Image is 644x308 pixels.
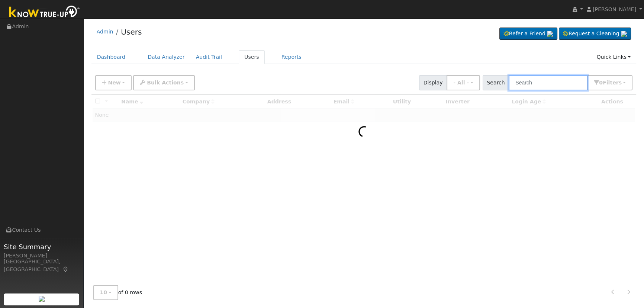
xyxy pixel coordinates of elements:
[121,28,142,36] a: Users
[100,289,107,295] span: 10
[39,296,45,302] img: retrieve
[499,28,557,40] a: Refer a Friend
[147,80,184,86] span: Bulk Actions
[142,50,190,64] a: Data Analyzer
[618,80,621,86] span: s
[4,258,80,273] div: [GEOGRAPHIC_DATA], [GEOGRAPHIC_DATA]
[93,285,118,300] button: 10
[239,50,265,64] a: Users
[447,75,480,90] button: - All -
[509,75,587,90] input: Search
[593,6,636,12] span: [PERSON_NAME]
[6,4,84,21] img: Know True-Up
[133,75,194,90] button: Bulk Actions
[108,80,120,86] span: New
[91,50,131,64] a: Dashboard
[603,80,622,86] span: Filter
[483,75,509,90] span: Search
[276,50,307,64] a: Reports
[591,50,636,64] a: Quick Links
[559,28,631,40] a: Request a Cleaning
[93,285,142,300] span: of 0 rows
[419,75,447,90] span: Display
[621,31,627,37] img: retrieve
[4,252,80,260] div: [PERSON_NAME]
[587,75,632,90] button: 0Filters
[62,266,69,272] a: Map
[190,50,228,64] a: Audit Trail
[97,29,113,35] a: Admin
[95,75,132,90] button: New
[4,242,80,252] span: Site Summary
[547,31,553,37] img: retrieve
